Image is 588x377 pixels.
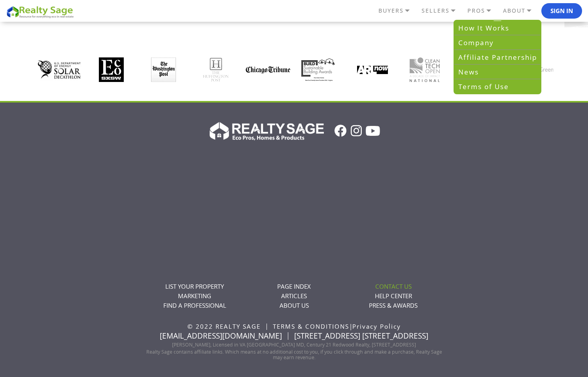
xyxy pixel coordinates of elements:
[501,4,541,17] a: ABOUT
[6,5,77,19] img: REALTY SAGE
[296,57,344,82] div: 6 / 10
[409,57,440,82] img: Sponsor Logo: Cleantech Open National
[376,4,420,17] a: BUYERS
[357,66,388,74] img: Sponsor Logo: AR Now
[146,324,442,329] ul: |
[244,64,292,76] img: Sponsor Logo: Chicago Tribune
[454,20,541,94] div: BUYERS
[454,79,541,93] a: Terms of Use
[99,57,124,82] img: Sponsor Logo: SXSW Eco
[273,322,349,330] a: TERMS & CONDITIONS
[401,57,449,82] div: 8 / 10
[280,301,309,309] a: ABOUT US
[203,57,229,82] img: Sponsor Log: The Huffington Post
[165,282,224,290] a: LIST YOUR PROPERTY
[541,3,582,19] button: Sign In
[294,332,428,340] li: [STREET_ADDRESS] [STREET_ADDRESS]
[160,331,282,341] a: [EMAIL_ADDRESS][DOMAIN_NAME]
[454,21,541,35] a: How It Works
[277,282,311,290] a: PAGE INDEX
[140,57,188,82] div: 3 / 10
[375,282,412,290] a: CONTACT US
[301,57,340,82] img: Sponsor Logo: Sustainable Building Awards
[163,301,226,309] a: FIND A PROFESSIONAL
[244,64,292,76] div: 5 / 10
[281,292,307,300] a: ARTICLES
[375,292,412,300] a: HELP CENTER
[369,301,418,309] a: PRESS & AWARDS
[87,57,136,82] div: 2 / 10
[35,58,83,81] div: 1 / 10
[454,35,541,50] a: Company
[465,4,501,17] a: PROS
[146,342,442,348] p: [PERSON_NAME], Licensed in VA [GEOGRAPHIC_DATA] MD, Century 21 Redwood Realty, [STREET_ADDRESS]
[352,322,401,330] a: Privacy Policy
[453,63,501,76] div: 9 / 10
[187,324,267,329] li: © 2022 REALTY SAGE
[151,57,176,82] img: Sponsor Logo: Washington Post
[348,66,397,74] div: 7 / 10
[192,57,240,82] div: 4 / 10
[454,65,541,79] a: News
[453,63,500,76] img: Sponsor Logo: Active rain Real Estate Network
[178,292,211,300] a: MARKETING
[420,4,465,17] a: SELLERS
[454,50,541,65] a: Affiliate Partnership
[208,120,324,142] img: Realty Sage Logo
[146,349,442,360] p: Realty Sage contains affiliate links. Which means at no additional cost to you, if you click thro...
[35,58,83,81] img: Sponsor Logo: US Department of Energy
